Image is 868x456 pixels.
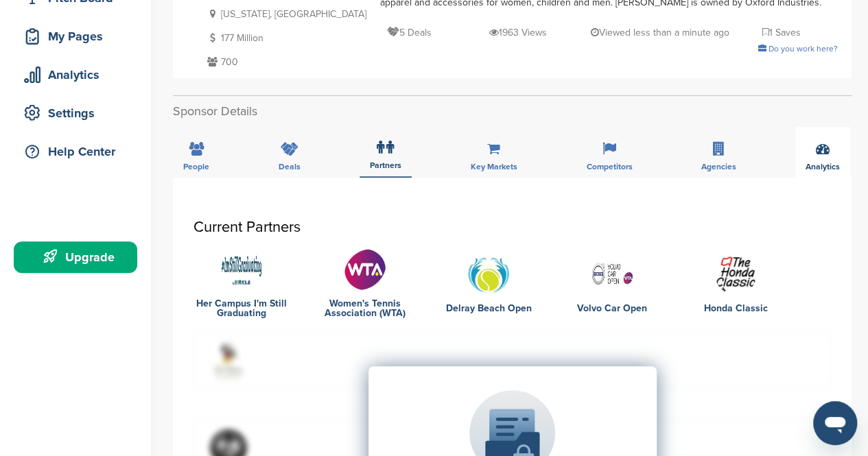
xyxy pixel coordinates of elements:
[193,299,290,318] a: Her Campus I'm Still Graduating
[688,304,784,313] a: Honda Classic
[14,136,137,167] a: Help Center
[564,304,660,313] a: Volvo Car Open
[813,401,857,445] iframe: Button to launch messaging window
[344,249,386,290] img: Data?1415809521
[769,44,838,53] span: Do you work here?
[21,139,137,164] div: Help Center
[21,101,137,125] div: Settings
[193,219,831,235] h3: Current Partners
[762,24,801,41] p: 1 Saves
[21,62,137,87] div: Analytics
[14,59,137,91] a: Analytics
[221,249,262,290] img: Static1.squarespace
[715,254,756,295] img: Data?1415805864
[591,254,633,295] img: Family circle cup logo
[279,163,301,171] span: Deals
[183,163,209,171] span: People
[370,161,401,169] span: Partners
[758,44,838,53] a: Do you work here?
[586,163,632,171] span: Competitors
[14,21,137,52] a: My Pages
[21,24,137,49] div: My Pages
[468,254,509,295] img: Db
[701,163,736,171] span: Agencies
[173,102,852,121] h2: Sponsor Details
[21,245,137,269] div: Upgrade
[591,24,729,41] p: Viewed less than a minute ago
[441,304,537,313] a: Delray Beach Open
[387,24,432,41] p: 5 Deals
[317,299,413,318] a: Women's Tennis Association (WTA)
[489,24,546,41] p: 1963 Views
[204,29,366,47] p: 177 Million
[470,163,517,171] span: Key Markets
[806,163,840,171] span: Analytics
[14,97,137,129] a: Settings
[204,5,366,23] p: [US_STATE], [GEOGRAPHIC_DATA]
[14,241,137,273] a: Upgrade
[204,53,366,71] p: 700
